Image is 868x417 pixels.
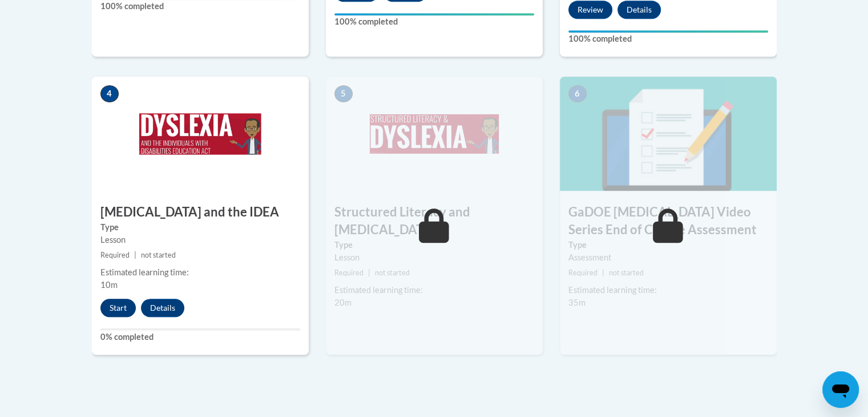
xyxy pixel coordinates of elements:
span: 20m [334,298,352,307]
button: Start [100,299,136,317]
h3: GaDOE [MEDICAL_DATA] Video Series End of Course Assessment [560,203,777,239]
div: Lesson [334,251,534,264]
label: Type [334,239,534,251]
div: Estimated learning time: [568,284,768,296]
div: Your progress [568,30,768,33]
img: Course Image [92,77,309,191]
h3: Structured Literacy and [MEDICAL_DATA] [326,203,543,239]
span: not started [609,268,644,277]
span: 10m [100,280,118,290]
button: Review [568,1,612,19]
div: Estimated learning time: [100,266,300,279]
button: Details [141,299,184,317]
img: Course Image [560,77,777,191]
span: 4 [100,85,119,102]
span: not started [141,251,176,259]
span: Required [100,251,130,259]
label: Type [100,221,300,234]
label: 100% completed [334,15,534,28]
span: 5 [334,85,353,102]
img: Course Image [326,77,543,191]
label: 0% completed [100,331,300,343]
h3: [MEDICAL_DATA] and the IDEA [92,203,309,221]
span: 35m [568,298,586,307]
span: | [368,268,370,277]
div: Assessment [568,251,768,264]
label: 100% completed [568,33,768,45]
div: Lesson [100,234,300,246]
span: | [602,268,604,277]
span: Required [334,268,364,277]
span: | [134,251,136,259]
div: Your progress [334,13,534,15]
span: Required [568,268,597,277]
div: Estimated learning time: [334,284,534,296]
span: 6 [568,85,587,102]
button: Details [617,1,661,19]
span: not started [375,268,410,277]
label: Type [568,239,768,251]
iframe: Button to launch messaging window [822,371,859,408]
